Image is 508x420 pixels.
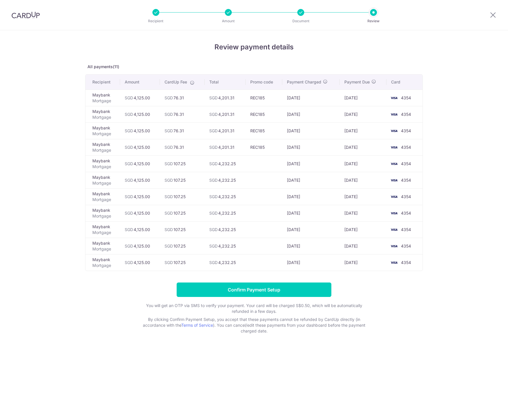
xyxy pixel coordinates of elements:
[85,155,120,172] td: Maybank
[120,139,160,155] td: 4,125.00
[401,227,411,232] span: 4354
[125,211,133,215] span: SGD
[340,172,387,188] td: [DATE]
[388,193,400,200] img: <span class="translation_missing" title="translation missing: en.account_steps.new_confirm_form.b...
[340,155,387,172] td: [DATE]
[340,122,387,139] td: [DATE]
[279,18,322,24] p: Document
[85,75,120,90] th: Recipient
[340,106,387,122] td: [DATE]
[282,106,339,122] td: [DATE]
[246,106,282,122] td: REC185
[120,155,160,172] td: 4,125.00
[209,145,218,150] span: SGD
[125,145,133,150] span: SGD
[388,177,400,184] img: <span class="translation_missing" title="translation missing: en.account_steps.new_confirm_form.b...
[209,211,218,215] span: SGD
[160,238,205,254] td: 107.25
[92,131,115,137] p: Mortgage
[85,90,120,106] td: Maybank
[160,221,205,238] td: 107.25
[125,161,133,166] span: SGD
[205,139,246,155] td: 4,201.31
[92,180,115,186] p: Mortgage
[92,197,115,202] p: Mortgage
[85,42,423,52] h4: Review payment details
[205,221,246,238] td: 4,232.25
[160,205,205,221] td: 107.25
[160,155,205,172] td: 107.25
[205,75,246,90] th: Total
[125,244,133,248] span: SGD
[92,147,115,153] p: Mortgage
[177,283,331,297] input: Confirm Payment Setup
[165,79,187,85] span: CardUp Fee
[165,227,173,232] span: SGD
[340,188,387,205] td: [DATE]
[92,213,115,219] p: Mortgage
[125,95,133,100] span: SGD
[471,403,502,417] iframe: Opens a widget where you can find more information
[160,139,205,155] td: 76.31
[85,122,120,139] td: Maybank
[388,259,400,266] img: <span class="translation_missing" title="translation missing: en.account_steps.new_confirm_form.b...
[85,106,120,122] td: Maybank
[205,90,246,106] td: 4,201.31
[401,112,411,117] span: 4354
[209,178,218,183] span: SGD
[85,188,120,205] td: Maybank
[282,139,339,155] td: [DATE]
[120,122,160,139] td: 4,125.00
[125,112,133,117] span: SGD
[160,106,205,122] td: 76.31
[207,18,250,24] p: Amount
[85,238,120,254] td: Maybank
[125,260,133,265] span: SGD
[209,112,218,117] span: SGD
[401,128,411,133] span: 4354
[282,221,339,238] td: [DATE]
[340,254,387,271] td: [DATE]
[205,238,246,254] td: 4,232.25
[165,194,173,199] span: SGD
[85,64,423,70] p: All payments(11)
[282,205,339,221] td: [DATE]
[160,172,205,188] td: 107.25
[205,155,246,172] td: 4,232.25
[282,155,339,172] td: [DATE]
[388,160,400,167] img: <span class="translation_missing" title="translation missing: en.account_steps.new_confirm_form.b...
[388,144,400,151] img: <span class="translation_missing" title="translation missing: en.account_steps.new_confirm_form.b...
[165,145,173,150] span: SGD
[340,238,387,254] td: [DATE]
[120,106,160,122] td: 4,125.00
[209,227,218,232] span: SGD
[388,127,400,134] img: <span class="translation_missing" title="translation missing: en.account_steps.new_confirm_form.b...
[139,317,369,334] p: By clicking Confirm Payment Setup, you accept that these payments cannot be refunded by CardUp di...
[165,178,173,183] span: SGD
[160,254,205,271] td: 107.25
[12,12,40,18] img: CardUp
[125,128,133,133] span: SGD
[209,128,218,133] span: SGD
[92,98,115,104] p: Mortgage
[205,106,246,122] td: 4,201.31
[165,128,173,133] span: SGD
[282,188,339,205] td: [DATE]
[388,94,400,101] img: <span class="translation_missing" title="translation missing: en.account_steps.new_confirm_form.b...
[246,75,282,90] th: Promo code
[282,254,339,271] td: [DATE]
[120,205,160,221] td: 4,125.00
[209,95,218,100] span: SGD
[165,95,173,100] span: SGD
[205,122,246,139] td: 4,201.31
[401,244,411,248] span: 4354
[209,194,218,199] span: SGD
[139,303,369,314] p: You will get an OTP via SMS to verify your payment. Your card will be charged S$0.50, which will ...
[388,226,400,233] img: <span class="translation_missing" title="translation missing: en.account_steps.new_confirm_form.b...
[209,161,218,166] span: SGD
[85,221,120,238] td: Maybank
[340,139,387,155] td: [DATE]
[388,111,400,118] img: <span class="translation_missing" title="translation missing: en.account_steps.new_confirm_form.b...
[205,205,246,221] td: 4,232.25
[92,230,115,235] p: Mortgage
